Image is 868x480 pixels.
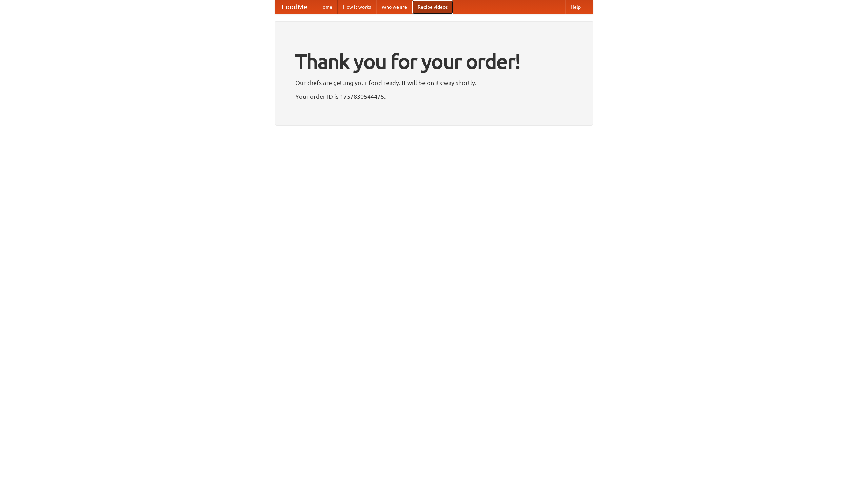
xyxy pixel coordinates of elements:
a: FoodMe [275,0,314,14]
h1: Thank you for your order! [295,45,573,78]
p: Our chefs are getting your food ready. It will be on its way shortly. [295,78,573,88]
a: Recipe videos [412,0,453,14]
a: Help [565,0,586,14]
a: How it works [338,0,376,14]
a: Home [314,0,338,14]
a: Who we are [376,0,412,14]
p: Your order ID is 1757830544475. [295,91,573,101]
